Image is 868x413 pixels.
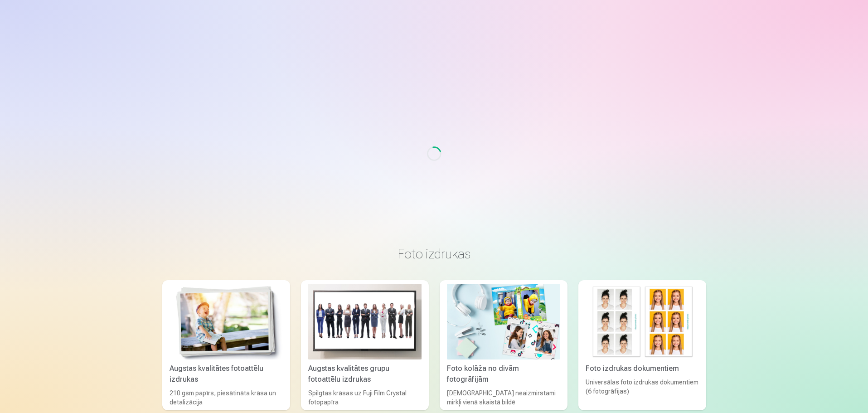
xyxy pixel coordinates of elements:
img: Augstas kvalitātes grupu fotoattēlu izdrukas [308,284,422,360]
a: Foto kolāža no divām fotogrāfijāmFoto kolāža no divām fotogrāfijām[DEMOGRAPHIC_DATA] neaizmirstam... [440,280,567,410]
a: Augstas kvalitātes fotoattēlu izdrukasAugstas kvalitātes fotoattēlu izdrukas210 gsm papīrs, piesā... [162,280,290,410]
a: Augstas kvalitātes grupu fotoattēlu izdrukasAugstas kvalitātes grupu fotoattēlu izdrukasSpilgtas ... [301,280,429,410]
img: Foto kolāža no divām fotogrāfijām [447,284,560,360]
img: Foto izdrukas dokumentiem [586,284,699,360]
a: Foto izdrukas dokumentiemFoto izdrukas dokumentiemUniversālas foto izdrukas dokumentiem (6 fotogr... [578,280,706,410]
div: Foto izdrukas dokumentiem [582,363,703,374]
img: Augstas kvalitātes fotoattēlu izdrukas [170,284,283,360]
div: Augstas kvalitātes fotoattēlu izdrukas [166,363,286,385]
div: [DEMOGRAPHIC_DATA] neaizmirstami mirkļi vienā skaistā bildē [443,389,564,407]
div: Spilgtas krāsas uz Fuji Film Crystal fotopapīra [305,389,425,407]
div: 210 gsm papīrs, piesātināta krāsa un detalizācija [166,389,286,407]
div: Foto kolāža no divām fotogrāfijām [443,363,564,385]
div: Augstas kvalitātes grupu fotoattēlu izdrukas [305,363,425,385]
div: Universālas foto izdrukas dokumentiem (6 fotogrāfijas) [582,378,703,407]
h3: Foto izdrukas [170,246,699,262]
